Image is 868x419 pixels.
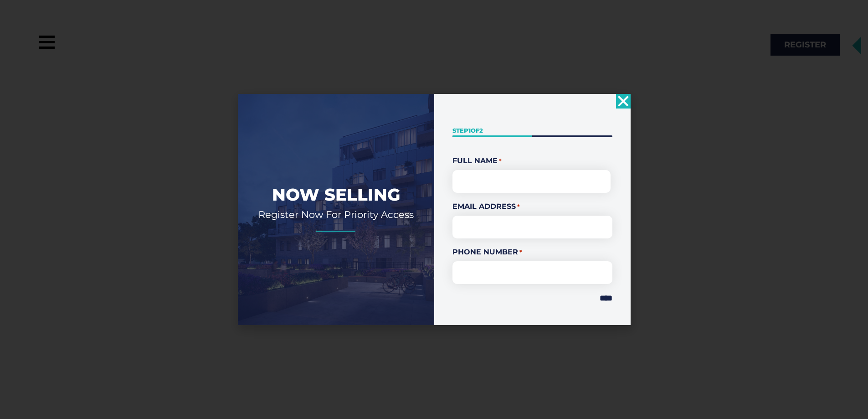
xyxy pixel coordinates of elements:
[252,208,421,221] h2: Register Now For Priority Access
[252,184,421,206] h2: Now Selling
[468,127,471,134] span: 1
[452,201,612,212] label: Email Address
[616,94,631,109] a: Close
[479,127,483,134] span: 2
[452,247,612,258] label: Phone Number
[452,126,612,135] p: Step of
[452,155,612,166] legend: Full Name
